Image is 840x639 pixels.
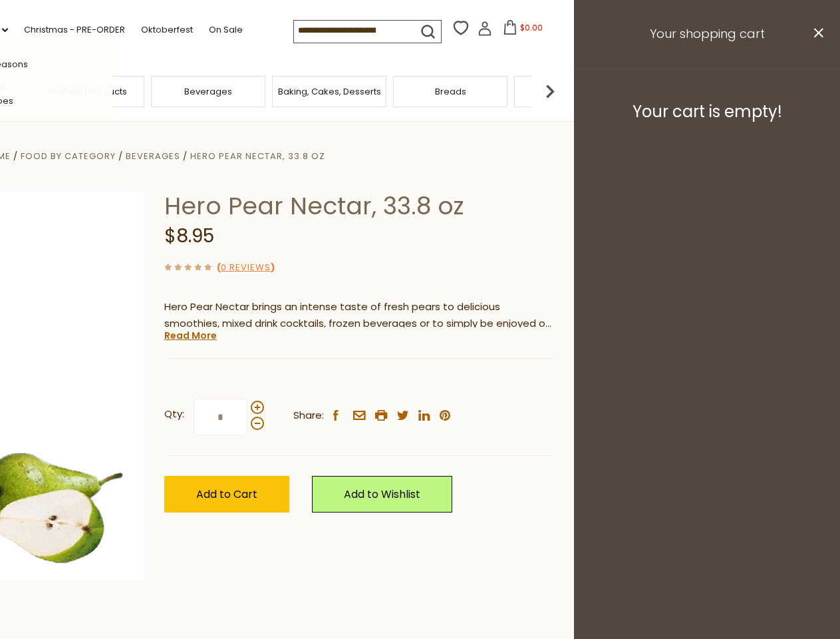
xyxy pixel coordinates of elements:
button: Add to Cart [164,476,289,513]
img: next arrow [537,78,563,105]
a: On Sale [209,23,243,37]
a: Add to Wishlist [312,476,452,513]
a: Beverages [126,150,180,162]
span: ( ) [217,261,275,274]
a: 0 Reviews [221,261,271,275]
p: Hero Pear Nectar brings an intense taste of fresh pears to delicious smoothies, mixed drink cockt... [164,299,553,332]
button: $0.00 [495,20,551,40]
input: Qty: [194,399,248,435]
span: Add to Cart [196,487,257,502]
strong: Qty: [164,406,184,423]
a: Christmas - PRE-ORDER [24,23,125,37]
span: $8.95 [164,223,214,249]
a: Beverages [184,87,232,97]
a: Food By Category [21,150,116,162]
h1: Hero Pear Nectar, 33.8 oz [164,191,553,221]
a: Breads [435,87,466,97]
a: Read More [164,329,217,342]
h3: Your cart is empty! [591,102,823,122]
span: Share: [293,407,324,424]
a: Oktoberfest [141,23,193,37]
a: Baking, Cakes, Desserts [278,87,381,97]
span: $0.00 [520,22,543,33]
a: Hero Pear Nectar, 33.8 oz [190,150,325,162]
